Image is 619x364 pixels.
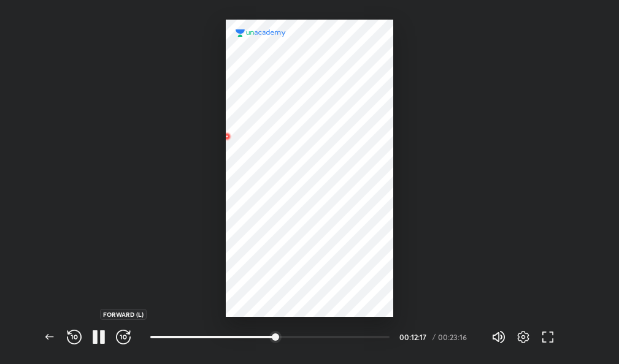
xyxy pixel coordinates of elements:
[438,333,472,341] div: 00:23:16
[100,309,147,320] div: FORWARD (L)
[433,333,436,341] div: /
[236,29,286,37] img: logo.2a7e12a2.svg
[399,333,430,341] div: 00:12:17
[220,129,234,144] img: wMgqJGBwKWe8AAAAABJRU5ErkJggg==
